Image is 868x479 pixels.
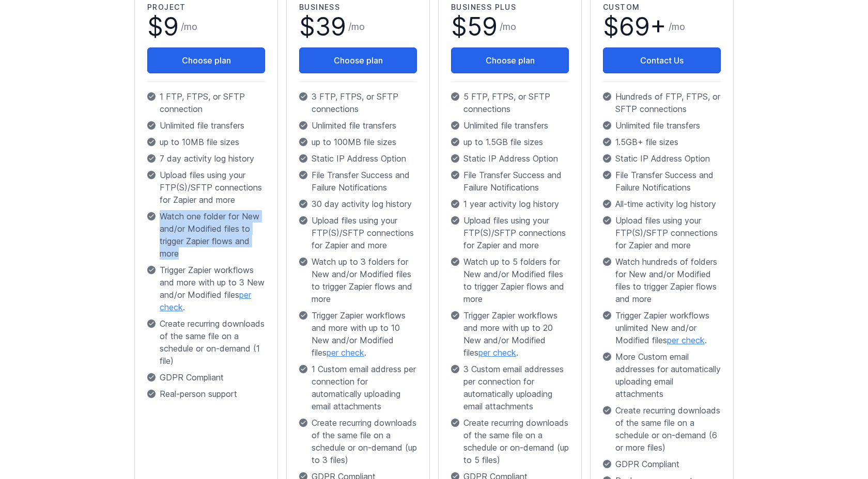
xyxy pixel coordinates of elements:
span: mo [503,21,516,32]
span: $ [603,14,667,39]
h2: Project [147,2,265,12]
p: Real-person support [147,388,265,400]
p: Create recurring downloads of the same file on a schedule or on-demand (6 or more files) [603,404,721,454]
span: 39 [315,11,346,42]
span: $ [299,14,346,39]
p: Unlimited file transfers [603,119,721,132]
iframe: Drift Widget Chat Controller [816,427,856,467]
a: per check [327,347,364,358]
h2: Business Plus [451,2,569,12]
span: mo [184,21,197,32]
span: / [181,20,197,34]
span: / [669,20,685,34]
p: Watch one folder for New and/or Modified files to trigger Zapier flows and more [147,210,265,260]
h2: Custom [603,2,721,12]
p: 5 FTP, FTPS, or SFTP connections [451,90,569,115]
p: Create recurring downloads of the same file on a schedule or on-demand (up to 3 files) [299,417,417,466]
p: 1.5GB+ file sizes [603,136,721,148]
p: Watch up to 5 folders for New and/or Modified files to trigger Zapier flows and more [451,256,569,305]
p: GDPR Compliant [603,458,721,470]
h2: Business [299,2,417,12]
a: Contact Us [603,47,721,73]
button: Choose plan [451,47,569,73]
a: per check [160,290,251,312]
span: mo [672,21,685,32]
p: 7 day activity log history [147,152,265,165]
p: Static IP Address Option [451,152,569,165]
p: Create recurring downloads of the same file on a schedule or on-demand (up to 5 files) [451,417,569,466]
a: per check [478,347,516,358]
p: Unlimited file transfers [299,119,417,132]
p: File Transfer Success and Failure Notifications [603,169,721,194]
span: Trigger Zapier workflows and more with up to 3 New and/or Modified files . [160,264,265,313]
p: Watch hundreds of folders for New and/or Modified files to trigger Zapier flows and more [603,256,721,305]
span: 69+ [619,11,667,42]
span: Trigger Zapier workflows unlimited New and/or Modified files . [615,309,721,346]
button: Choose plan [147,47,265,73]
p: up to 100MB file sizes [299,136,417,148]
p: Create recurring downloads of the same file on a schedule or on-demand (1 file) [147,317,265,367]
p: 30 day activity log history [299,198,417,210]
p: Watch up to 3 folders for New and/or Modified files to trigger Zapier flows and more [299,256,417,305]
span: 9 [163,11,179,42]
p: More Custom email addresses for automatically uploading email attachments [603,350,721,400]
p: Upload files using your FTP(S)/SFTP connections for Zapier and more [147,169,265,206]
p: 1 FTP, FTPS, or SFTP connection [147,90,265,115]
p: 3 FTP, FTPS, or SFTP connections [299,90,417,115]
span: $ [147,14,179,39]
p: 3 Custom email addresses per connection for automatically uploading email attachments [451,363,569,412]
p: Hundreds of FTP, FTPS, or SFTP connections [603,90,721,115]
span: Trigger Zapier workflows and more with up to 10 New and/or Modified files . [312,309,417,359]
span: mo [351,21,365,32]
span: Trigger Zapier workflows and more with up to 20 New and/or Modified files . [463,309,569,359]
p: Unlimited file transfers [451,119,569,132]
p: File Transfer Success and Failure Notifications [451,169,569,194]
a: per check [667,335,705,345]
p: up to 10MB file sizes [147,136,265,148]
p: File Transfer Success and Failure Notifications [299,169,417,194]
p: 1 year activity log history [451,198,569,210]
p: GDPR Compliant [147,371,265,384]
p: Static IP Address Option [603,152,721,165]
span: / [348,20,365,34]
p: Upload files using your FTP(S)/SFTP connections for Zapier and more [299,214,417,251]
button: Choose plan [299,47,417,73]
span: $ [451,14,498,39]
p: up to 1.5GB file sizes [451,136,569,148]
span: 59 [467,11,498,42]
p: Upload files using your FTP(S)/SFTP connections for Zapier and more [451,214,569,251]
span: / [500,20,516,34]
p: All-time activity log history [603,198,721,210]
p: 1 Custom email address per connection for automatically uploading email attachments [299,363,417,412]
p: Static IP Address Option [299,152,417,165]
p: Unlimited file transfers [147,119,265,132]
p: Upload files using your FTP(S)/SFTP connections for Zapier and more [603,214,721,251]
